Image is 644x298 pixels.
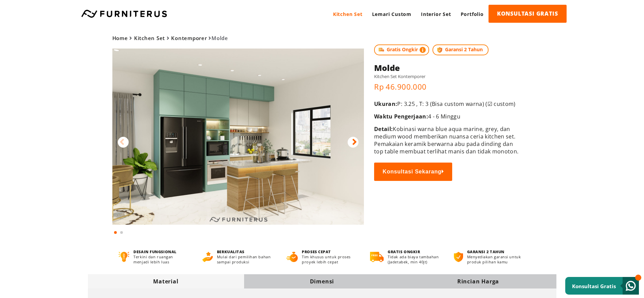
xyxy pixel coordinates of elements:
[374,62,521,73] h1: Molde
[374,125,521,155] p: Kobinasi warna blue aqua marine, grey, dan medium wood memberikan nuansa ceria kitchen set. Pemak...
[454,252,463,262] img: bergaransi.png
[374,113,428,120] span: Waktu Pengerjaan:
[202,252,213,262] img: berkualitas.png
[456,5,489,23] a: Portfolio
[433,44,489,55] span: Garansi 2 Tahun
[388,254,441,264] p: Tidak ada biaya tambahan (Jadetabek, min 40jt)
[374,163,452,181] button: Konsultasi Sekarang
[302,249,357,254] h4: PROSES CEPAT
[367,5,416,23] a: Lemari Custom
[572,283,616,290] small: Konsultasi Gratis
[388,249,441,254] h4: GRATIS ONGKIR
[436,46,443,54] img: protect.png
[133,254,189,264] p: Terkini dan ruangan menjadi lebih luas
[112,35,128,41] a: Home
[374,125,393,133] span: Detail:
[378,46,385,54] img: shipping.jpg
[118,252,130,262] img: desain-fungsional.png
[467,254,526,264] p: Menyediakan garansi untuk produk pilihan kamu
[374,113,521,120] p: 4 - 6 Minggu
[217,254,274,264] p: Mulai dari pemilihan bahan sampai produksi
[244,278,400,285] div: Dimensi
[286,252,298,262] img: proses-cepat.png
[565,277,639,295] a: Konsultasi Gratis
[370,252,384,262] img: gratis-ongkir.png
[112,35,228,41] span: Molde
[302,254,357,264] p: Tim khusus untuk proses proyek lebih cepat
[374,44,429,55] span: Gratis Ongkir
[420,46,426,54] img: info-colored.png
[133,249,189,254] h4: DESAIN FUNGSIONAL
[489,5,567,23] a: KONSULTASI GRATIS
[328,5,367,23] a: Kitchen Set
[374,100,521,108] p: P: 3.25 , T: 3 (Bisa custom warna) (☑ custom)
[374,73,521,79] h5: Kitchen Set Kontemporer
[467,249,526,254] h4: GARANSI 2 TAHUN
[416,5,456,23] a: Interior Set
[217,249,274,254] h4: BERKUALITAS
[134,35,165,41] a: Kitchen Set
[374,100,397,108] span: Ukuran:
[374,81,521,92] p: Rp 46.900.000
[171,35,207,41] a: Kontemporer
[400,278,556,285] div: Rincian Harga
[88,278,244,285] div: Material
